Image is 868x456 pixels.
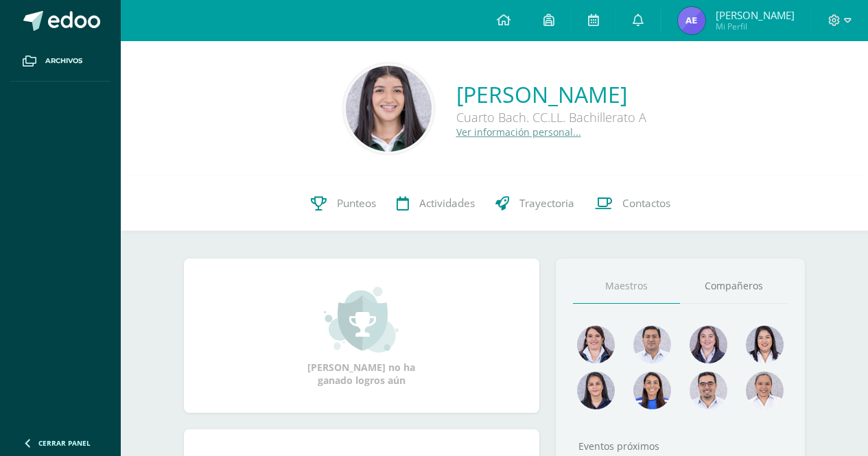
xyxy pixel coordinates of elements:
span: Trayectoria [519,196,574,211]
img: a5c04a697988ad129bdf05b8f922df21.png [633,372,671,409]
img: 0580b9beee8b50b4e2a2441e05bb36d6.png [746,326,784,363]
span: Archivos [45,56,82,67]
a: Contactos [585,176,681,231]
div: Cuarto Bach. CC.LL. Bachillerato A [456,109,646,125]
div: Eventos próximos [573,440,788,453]
img: c717c6dd901b269d3ae6ea341d867eaf.png [690,372,727,409]
img: 6bc5668d4199ea03c0854e21131151f7.png [577,372,615,409]
img: f66db2b5a34b482f478e84ec58d0aeb8.png [346,66,432,152]
img: 5b1461e84b32f3e9a12355c7ee942746.png [577,326,615,363]
span: Mi Perfil [716,21,795,32]
a: Punteos [301,176,386,231]
span: [PERSON_NAME] [716,8,795,22]
span: Contactos [622,196,670,211]
img: 9a0812c6f881ddad7942b4244ed4a083.png [633,326,671,363]
a: [PERSON_NAME] [456,80,646,109]
span: Cerrar panel [38,438,91,448]
a: Ver información personal... [456,125,581,139]
a: Compañeros [680,269,788,304]
div: [PERSON_NAME] no ha ganado logros aún [293,285,430,387]
a: Archivos [11,41,110,82]
a: Trayectoria [485,176,585,231]
span: Punteos [337,196,376,211]
img: c3579e79d07ed16708d7cededde04bff.png [690,326,727,363]
img: 9a37c695c1ff5edf21ed6734def1ee2d.png [678,7,705,34]
a: Actividades [386,176,485,231]
span: Actividades [419,196,475,211]
img: d869f4b24ccbd30dc0e31b0593f8f022.png [746,372,784,409]
a: Maestros [573,269,681,304]
img: achievement_small.png [324,285,399,354]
